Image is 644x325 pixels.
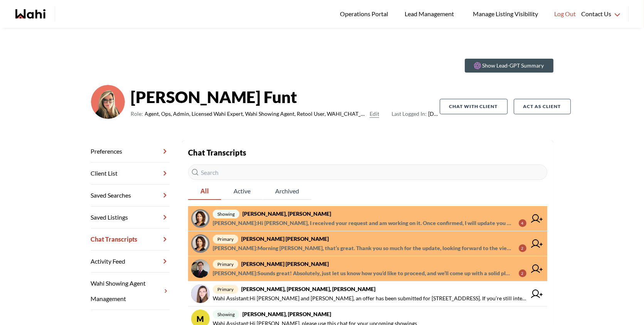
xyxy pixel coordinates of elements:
span: [DATE] [392,109,440,118]
a: primary[PERSON_NAME], [PERSON_NAME], [PERSON_NAME]Wahi Assistant:Hi [PERSON_NAME] and [PERSON_NAM... [188,281,547,306]
span: All [188,183,221,199]
div: 2 [519,244,526,252]
span: primary [213,260,238,269]
span: primary [213,235,238,244]
span: Agent, Ops, Admin, Licensed Wahi Expert, Wahi Showing Agent, Retool User, WAHI_CHAT_MODERATOR [145,109,367,118]
button: Chat with client [440,99,508,114]
span: Archived [263,183,311,199]
img: chat avatar [191,284,210,303]
span: primary [213,285,238,294]
strong: [PERSON_NAME] [PERSON_NAME] [241,261,329,267]
button: Archived [263,183,311,200]
a: Wahi Showing Agent Management [91,273,170,310]
a: Chat Transcripts [91,229,170,251]
a: Client List [91,162,170,185]
a: Preferences [91,140,170,162]
button: Active [221,183,263,200]
strong: Chat Transcripts [188,148,246,157]
strong: [PERSON_NAME] [PERSON_NAME] [241,235,329,242]
span: [PERSON_NAME] : Hi [PERSON_NAME], I received your request and am working on it. Once confirmed, I... [213,218,513,228]
span: [PERSON_NAME] : Sounds great! Absolutely, just let us know how you’d like to proceed, and we’ll c... [213,269,513,278]
a: primary[PERSON_NAME] [PERSON_NAME][PERSON_NAME]:Sounds great! Absolutely, just let us know how yo... [188,256,547,281]
strong: [PERSON_NAME], [PERSON_NAME], [PERSON_NAME] [241,286,375,292]
span: showing [213,210,239,218]
div: 4 [519,219,526,227]
div: 2 [519,269,526,277]
span: Lead Management [405,9,457,19]
img: chat avatar [191,209,210,228]
button: Edit [370,109,379,118]
a: primary[PERSON_NAME] [PERSON_NAME][PERSON_NAME]:Morning [PERSON_NAME], that’s great. Thank you so... [188,231,547,256]
img: chat avatar [191,259,210,278]
button: Show Lead-GPT Summary [465,59,553,73]
img: ef0591e0ebeb142b.png [91,85,125,119]
span: Wahi Assistant : Hi [PERSON_NAME] and [PERSON_NAME], an offer has been submitted for [STREET_ADDR... [213,294,526,303]
button: Act as Client [514,99,571,114]
a: showing[PERSON_NAME], [PERSON_NAME][PERSON_NAME]:Hi [PERSON_NAME], I received your request and am... [188,206,547,231]
span: showing [213,310,239,319]
span: Operations Portal [340,9,391,19]
span: Role: [131,109,143,118]
strong: [PERSON_NAME], [PERSON_NAME] [242,311,331,317]
img: chat avatar [191,234,210,253]
strong: [PERSON_NAME], [PERSON_NAME] [242,210,331,217]
span: Log Out [554,9,576,19]
strong: [PERSON_NAME] Funt [131,85,440,108]
p: Show Lead-GPT Summary [483,62,544,69]
span: [PERSON_NAME] : Morning [PERSON_NAME], that’s great. Thank you so much for the update, looking fo... [213,244,513,253]
a: Wahi homepage [15,9,45,19]
input: Search [188,164,547,180]
span: Active [221,183,263,199]
a: Activity Feed [91,251,170,273]
button: All [188,183,221,200]
span: Last Logged In: [392,110,427,117]
a: Saved Listings [91,207,170,229]
a: Saved Searches [91,185,170,207]
span: Manage Listing Visibility [471,9,540,19]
